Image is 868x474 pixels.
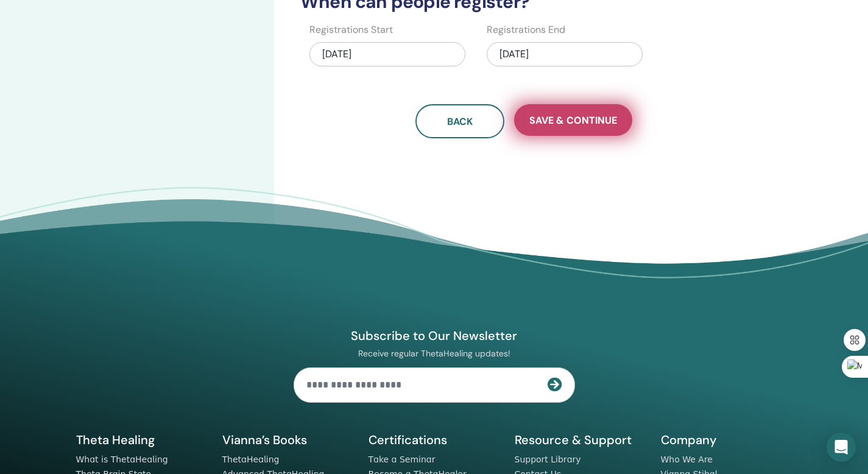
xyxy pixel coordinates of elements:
[661,455,713,464] a: Who We Are
[34,19,60,29] div: v 4.0.25
[222,455,280,464] a: ThetaHealing
[19,32,29,41] img: website_grey.svg
[447,115,473,128] span: Back
[294,328,575,344] h4: Subscribe to Our Newsletter
[33,71,43,80] img: tab_domain_overview_orange.svg
[369,432,500,448] h5: Certifications
[415,104,504,138] button: Back
[19,19,29,29] img: logo_orange.svg
[135,72,205,80] div: Keywords by Traffic
[515,455,581,464] a: Support Library
[46,72,109,80] div: Domain Overview
[369,455,436,464] a: Take a Seminar
[514,104,632,136] button: Save & Continue
[487,42,643,66] div: [DATE]
[222,432,354,448] h5: Vianna’s Books
[661,432,792,448] h5: Company
[529,114,617,127] span: Save & Continue
[32,32,134,41] div: Domain: [DOMAIN_NAME]
[76,455,168,464] a: What is ThetaHealing
[121,71,131,80] img: tab_keywords_by_traffic_grey.svg
[309,42,465,66] div: [DATE]
[294,348,575,359] p: Receive regular ThetaHealing updates!
[309,23,393,37] label: Registrations Start
[487,23,565,37] label: Registrations End
[76,432,208,448] h5: Theta Healing
[827,433,856,462] div: Open Intercom Messenger
[515,432,646,448] h5: Resource & Support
